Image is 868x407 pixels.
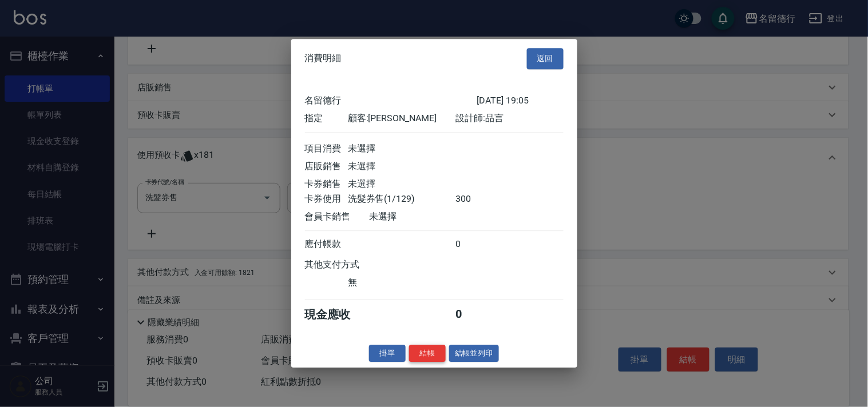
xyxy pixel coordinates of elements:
[369,345,406,362] button: 掛單
[305,307,370,322] div: 現金應收
[305,113,348,125] div: 指定
[305,53,342,65] span: 消費明細
[409,345,446,362] button: 結帳
[305,238,348,250] div: 應付帳款
[527,48,564,69] button: 返回
[305,178,348,190] div: 卡券銷售
[348,161,455,173] div: 未選擇
[449,345,499,362] button: 結帳並列印
[348,277,455,289] div: 無
[305,143,348,155] div: 項目消費
[305,193,348,205] div: 卡券使用
[305,95,477,107] div: 名留德行
[455,238,498,250] div: 0
[370,211,477,223] div: 未選擇
[305,211,370,223] div: 會員卡銷售
[305,161,348,173] div: 店販銷售
[348,193,455,205] div: 洗髮券售(1/129)
[455,113,563,125] div: 設計師: 品言
[455,193,498,205] div: 300
[455,307,498,322] div: 0
[348,143,455,155] div: 未選擇
[348,178,455,190] div: 未選擇
[477,95,564,107] div: [DATE] 19:05
[348,113,455,125] div: 顧客: [PERSON_NAME]
[305,259,391,271] div: 其他支付方式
